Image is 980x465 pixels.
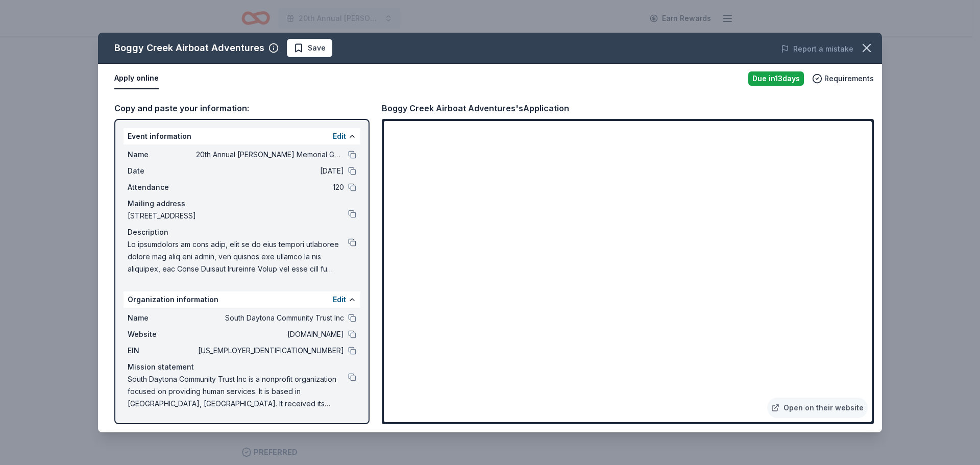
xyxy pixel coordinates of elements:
button: Save [287,39,332,57]
div: Mailing address [128,198,356,210]
span: Date [128,165,196,177]
span: Website [128,328,196,340]
div: Boggy Creek Airboat Adventures [114,40,264,56]
div: Description [128,226,356,238]
span: Requirements [824,72,874,85]
span: Lo ipsumdolors am cons adip, elit se do eius tempori utlaboree dolore mag aliq eni admin, ven qui... [128,238,348,275]
div: Due in 13 days [748,71,804,86]
span: 120 [196,181,344,193]
span: South Daytona Community Trust Inc is a nonprofit organization focused on providing human services... [128,373,348,410]
button: Apply online [114,68,159,89]
span: [STREET_ADDRESS] [128,210,348,222]
div: Mission statement [128,361,356,373]
span: South Daytona Community Trust Inc [196,312,344,324]
a: Open on their website [767,398,868,418]
span: [US_EMPLOYER_IDENTIFICATION_NUMBER] [196,345,344,357]
span: [DOMAIN_NAME] [196,328,344,340]
span: [DATE] [196,165,344,177]
span: Name [128,149,196,161]
button: Edit [333,293,346,306]
div: Boggy Creek Airboat Adventures's Application [382,102,569,115]
div: Event information [124,128,360,144]
div: Copy and paste your information: [114,102,370,115]
button: Report a mistake [781,43,853,55]
button: Requirements [812,72,874,85]
span: 20th Annual [PERSON_NAME] Memorial Golf Tournament [196,149,344,161]
span: Attendance [128,181,196,193]
button: Edit [333,130,346,142]
div: Organization information [124,291,360,308]
span: Save [308,42,326,54]
span: EIN [128,345,196,357]
span: Name [128,312,196,324]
